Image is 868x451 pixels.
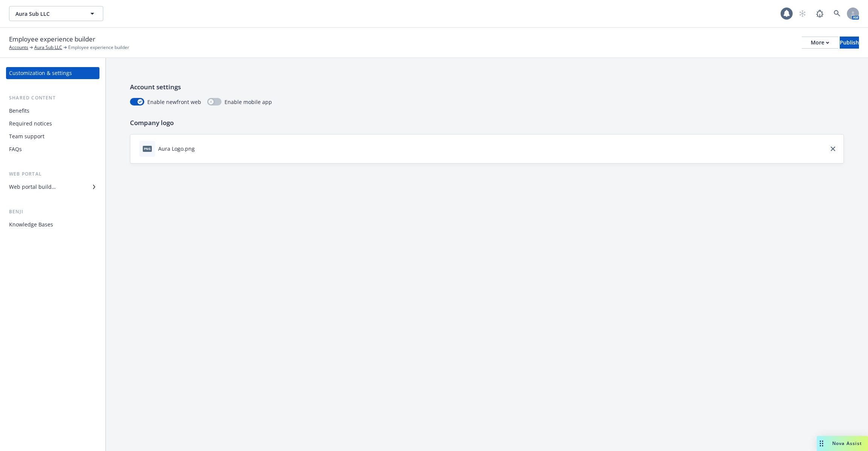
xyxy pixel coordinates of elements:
div: Drag to move [817,436,826,451]
p: Company logo [130,118,844,128]
span: Nova Assist [832,440,862,446]
div: FAQs [9,143,22,155]
a: Benefits [6,105,99,117]
div: More [811,37,829,48]
span: Employee experience builder [68,44,129,51]
div: Knowledge Bases [9,219,53,231]
a: Knowledge Bases [6,219,99,231]
a: Search [830,6,845,21]
a: FAQs [6,143,99,155]
a: Customization & settings [6,67,99,79]
span: Aura Sub LLC [15,10,81,18]
span: png [143,146,152,151]
div: Required notices [9,118,52,130]
a: Web portal builder [6,181,99,193]
div: Shared content [6,94,99,102]
div: Publish [840,37,859,48]
div: Benji [6,208,99,216]
button: download file [198,145,204,153]
a: Aura Sub LLC [34,44,62,51]
div: Web portal builder [9,181,56,193]
a: Accounts [9,44,28,51]
span: Employee experience builder [9,34,95,44]
div: Aura Logo.png [158,145,195,153]
button: More [802,37,838,49]
span: Enable newfront web [147,98,201,106]
a: Required notices [6,118,99,130]
p: Account settings [130,82,844,92]
a: close [828,144,837,153]
div: Benefits [9,105,29,117]
div: Team support [9,130,44,142]
div: Customization & settings [9,67,72,79]
div: Web portal [6,170,99,178]
span: Enable mobile app [225,98,272,106]
a: Start snowing [795,6,810,21]
a: Report a Bug [812,6,827,21]
button: Publish [840,37,859,49]
button: Aura Sub LLC [9,6,103,21]
a: Team support [6,130,99,142]
button: Nova Assist [817,436,868,451]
